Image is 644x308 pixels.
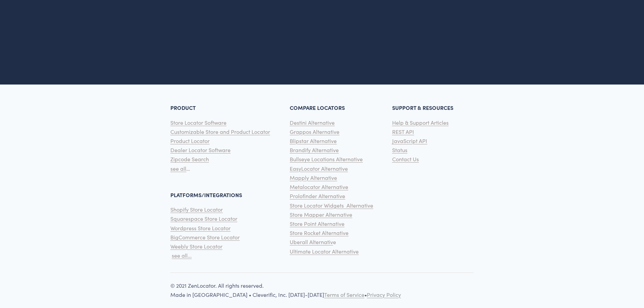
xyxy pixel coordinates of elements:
a: Grappos Alternative [290,127,339,136]
a: Contact Us [392,155,419,164]
span: Brandify Alternative [290,146,339,153]
span: see all... [172,252,192,259]
a: Blipstar Alternative [290,136,337,145]
a: Brandify Alternative [290,145,339,155]
a: Store Locator Widgets Alternative [290,201,373,210]
a: REST API [392,127,414,136]
span: Bullseye Locations Alternative [290,156,363,163]
span: Uberall Alternativ [290,238,333,245]
span: see all [170,165,186,172]
a: Zipcode Search [170,155,209,164]
span: Squarespace Store Locator [170,215,237,222]
a: Help & Support Articles [392,118,449,127]
a: Mapply Alternative [290,173,337,182]
a: Status [392,145,407,155]
span: Blipstar Alternative [290,137,337,144]
a: Store Rocket Alternative [290,228,349,237]
span: Status [392,146,407,153]
span: Mapply Alternative [290,174,337,181]
a: Ultimate Locator Alternative [290,247,359,256]
p: © 2021 ZenLocator. All rights reserved. Made in [GEOGRAPHIC_DATA] • Cleverific, Inc. [DATE]-[DATE] • [170,281,474,299]
span: Ultimate Locator Alternative [290,248,359,255]
span: REST API [392,128,414,135]
span: Dealer Locator Software [170,146,231,153]
span: Grappos Alternative [290,128,339,135]
a: Product Locator [170,136,210,145]
span: Store Mapper Alternative [290,211,352,218]
span: e [333,238,336,245]
span: Store Rocket Alternative [290,229,349,236]
strong: PLATFORMS/INTEGRATIONS [170,191,242,198]
a: see all... [172,251,192,260]
a: Weebly Store Locator [170,242,222,251]
strong: SUPPORT & RESOURCES [392,104,453,111]
strong: PRODUCT [170,104,196,111]
span: Terms of Service [324,291,364,298]
a: Prolofinder Alternative [290,191,345,200]
span: Store Locator Software [170,119,226,126]
span: Wordpress Store Locator [170,224,231,232]
a: Dealer Locator Software [170,145,231,155]
a: Store Locator Software [170,118,226,127]
a: EasyLocator Alternative [290,164,348,173]
span: Customizable Store and Product Locator [170,128,270,135]
span: Privacy Policy [367,291,401,298]
a: Terms of Service [324,290,364,299]
span: Shopify Store Locator [170,206,223,213]
span: Help & Support Articles [392,119,449,126]
a: Customizable Store and Product Locator [170,127,270,136]
a: Privacy Policy [367,290,401,299]
span: Zipcode Search [170,156,209,163]
strong: COMPARE LOCATORS [290,104,345,111]
span: Store Point Alternative [290,220,344,227]
a: Destini Alternative [290,118,335,127]
span: Prolofinder Alternative [290,192,345,199]
span: Destini Alternative [290,119,335,126]
a: Store Point Alternative [290,219,344,228]
a: Wordpress Store Locator [170,223,231,233]
span: Store Locator Widgets Alternative [290,202,373,209]
span: BigCommerce Store Locator [170,234,240,241]
a: Store Mapper Alternative [290,210,352,219]
span: Product Locator [170,137,210,144]
span: Contact Us [392,156,419,163]
a: BigCommerce Store Locator [170,233,240,242]
a: Squarespace Store Locator [170,214,237,223]
a: Shopify Store Locator [170,205,223,214]
a: Metalocator Alternative [290,182,348,191]
span: JavaScript API [392,137,427,144]
span: Metalocator Alternative [290,183,348,190]
a: Uberall Alternativ [290,237,333,246]
a: JavaScript API [392,136,427,145]
span: Weebly Store Locator [170,243,222,250]
span: … [186,165,190,172]
span: EasyLocator Alternative [290,165,348,172]
a: Bullseye Locations Alternative [290,155,363,164]
a: see all [170,164,186,173]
